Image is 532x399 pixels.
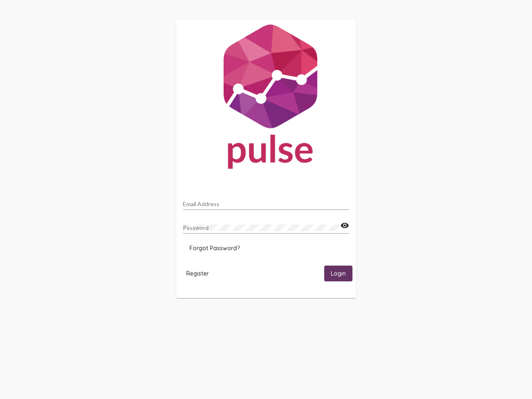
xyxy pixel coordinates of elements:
[340,221,349,231] mat-icon: visibility
[186,270,209,277] span: Register
[324,266,352,281] button: Login
[180,266,215,281] button: Register
[331,270,346,278] span: Login
[176,20,356,177] img: Pulse For Good Logo
[190,244,240,252] span: Forgot Password?
[183,241,246,256] button: Forgot Password?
